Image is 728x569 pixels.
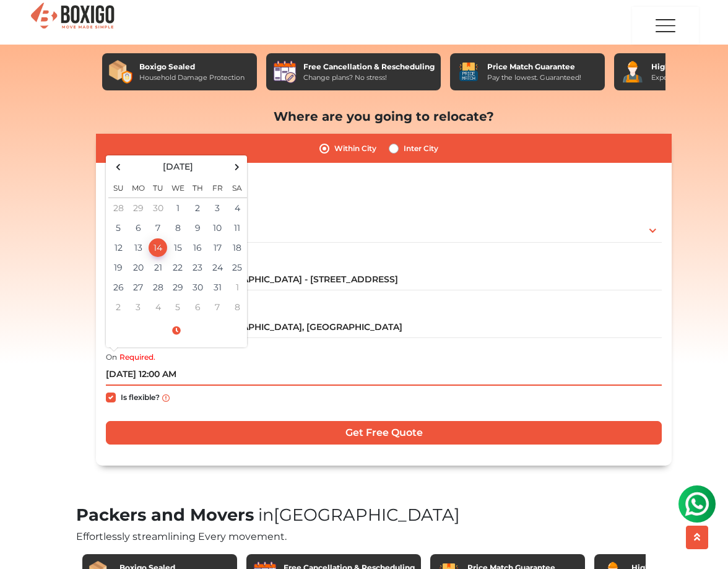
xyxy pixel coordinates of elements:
img: Free Cancellation & Rescheduling [272,59,297,84]
th: We [168,176,188,198]
button: scroll up [686,526,708,549]
th: Su [108,176,128,198]
img: info [162,394,170,402]
th: Th [188,176,207,198]
th: Select Month [128,158,227,176]
span: Next Month [229,159,246,175]
span: [GEOGRAPHIC_DATA] [254,505,460,525]
input: Select Building or Nearest Landmark [106,316,662,338]
img: Boxigo Sealed [108,59,133,84]
div: Household Damage Protection [139,72,245,83]
h2: Where are you going to relocate? [96,109,672,124]
th: Mo [128,176,148,198]
label: On [106,352,117,363]
div: Boxigo Sealed [139,61,245,72]
img: Highly Trained Professionals [620,59,645,84]
span: Effortlessly streamlining Every movement. [76,531,287,542]
th: Tu [148,176,168,198]
img: Price Match Guarantee [456,59,481,84]
h1: Packers and Movers [76,505,652,526]
div: Price Match Guarantee [487,61,581,72]
input: Get Free Quote [106,421,662,445]
label: Inter City [404,141,438,156]
th: Fr [207,176,227,198]
div: Pay the lowest. Guaranteed! [487,72,581,83]
img: menu [653,7,678,44]
label: Required. [119,352,155,363]
div: Free Cancellation & Rescheduling [303,61,435,72]
th: Sa [227,176,247,198]
label: Is flexible? [121,390,160,403]
span: in [258,505,274,525]
img: whatsapp-icon.svg [12,12,37,37]
input: Select Building or Nearest Landmark [106,269,662,290]
a: Select Time [108,325,245,336]
label: Within City [334,141,376,156]
span: Previous Month [110,159,127,175]
img: Boxigo [29,1,116,32]
input: Moving date [106,364,662,386]
div: Change plans? No stress! [303,72,435,83]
